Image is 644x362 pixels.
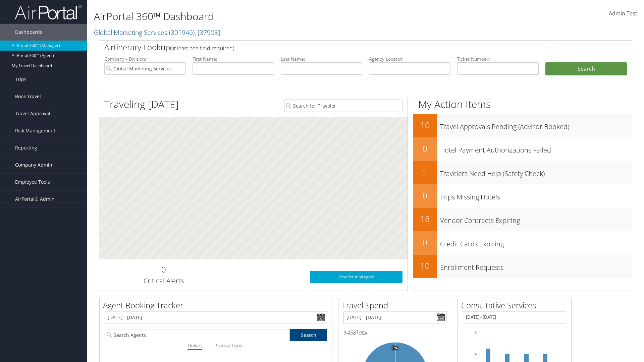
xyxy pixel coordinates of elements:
a: Global Marketing Services [94,28,220,37]
a: 1Travelers Need Help (Safety Check) [413,161,632,184]
h3: Travelers Need Help (Safety Check) [440,166,632,178]
tspan: 0% [392,346,398,350]
label: Company - Division: [104,56,186,62]
h2: Airtinerary Lookup [104,42,583,53]
label: Agency Locator: [369,56,450,62]
a: 18Vendor Contracts Expiring [413,208,632,231]
a: Admin Test [609,3,637,24]
button: Search [545,62,627,76]
h3: Enrollment Requests [440,259,632,272]
h2: 0 [104,264,223,275]
tspan: 4 [475,352,477,356]
h2: 0 [413,143,437,154]
h2: 10 [413,119,437,131]
span: Reporting [15,139,37,156]
label: Ticket Number: [457,56,539,62]
span: Travel Approval [15,105,50,122]
a: 10Travel Approvals Pending (Advisor Booked) [413,114,632,137]
h2: 1 [413,166,437,178]
i: Transactions [215,342,241,349]
img: airportal-logo.png [15,4,82,20]
h3: Trips Missing Hotels [440,189,632,202]
h3: Critical Alerts [104,276,223,286]
div: | [105,341,327,350]
h2: 0 [413,237,437,248]
span: Risk Management [15,122,55,139]
a: Search [290,329,327,341]
a: 0Credit Cards Expiring [413,231,632,255]
span: ( 301946 ) [169,28,195,37]
h2: Travel Spend [342,300,452,311]
span: (at least one field required) [170,45,234,52]
span: Dashboards [15,24,42,41]
input: Search for Traveler [284,100,402,112]
h2: Agent Booking Tracker [103,300,332,311]
span: Admin Test [609,10,637,17]
span: Book Travel [15,88,41,105]
span: Company Admin [15,157,52,173]
tspan: 6 [475,330,477,335]
h2: 0 [413,190,437,201]
h2: Consultative Services [461,300,571,311]
span: AirPortal® Admin [15,191,55,207]
a: 0Hotel Payment Authorizations Failed [413,137,632,161]
span: , [ 37903 ] [195,28,220,37]
h1: Traveling [DATE] [104,97,179,111]
h1: My Action Items [413,97,632,111]
h1: AirPortal 360™ Dashboard [94,9,456,23]
input: Search Agents [105,329,290,341]
span: $458 [343,329,356,336]
a: 0Trips Missing Hotels [413,184,632,208]
span: Trips [15,71,26,88]
i: Dollars [187,342,202,349]
h3: Hotel Payment Authorizations Failed [440,142,632,155]
h6: Total [343,329,447,336]
label: First Name: [193,56,274,62]
h2: 18 [413,213,437,225]
label: Last Name: [281,56,362,62]
h3: Vendor Contracts Expiring [440,213,632,225]
a: 10Enrollment Requests [413,255,632,278]
span: Employee Tools [15,174,50,190]
h3: Travel Approvals Pending (Advisor Booked) [440,119,632,131]
h3: Credit Cards Expiring [440,236,632,249]
h2: 10 [413,260,437,271]
a: View SecurityLogic® [310,271,402,283]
